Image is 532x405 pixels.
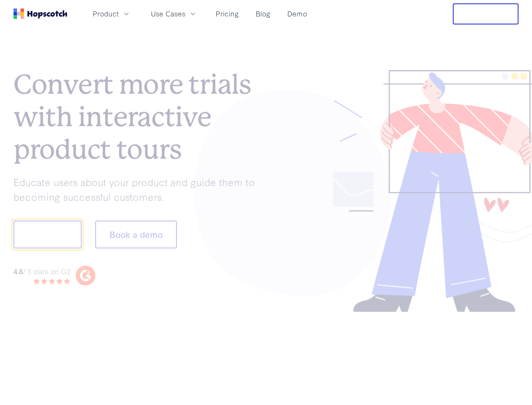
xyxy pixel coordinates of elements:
[212,7,242,21] a: Pricing
[13,8,67,19] a: Home
[13,266,23,275] strong: 4.8
[93,8,119,19] span: Product
[146,7,202,21] button: Use Cases
[13,221,82,248] button: Show me!
[13,266,70,276] div: / 5 stars on G2
[453,3,519,24] button: Free Trial
[13,68,266,165] h1: Convert more trials with interactive product tours
[151,8,185,19] span: Use Cases
[95,221,177,248] button: Book a demo
[13,175,266,204] p: Educate users about your product and guide them to becoming successful customers.
[252,7,274,21] a: Blog
[284,7,310,21] a: Demo
[88,7,136,21] button: Product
